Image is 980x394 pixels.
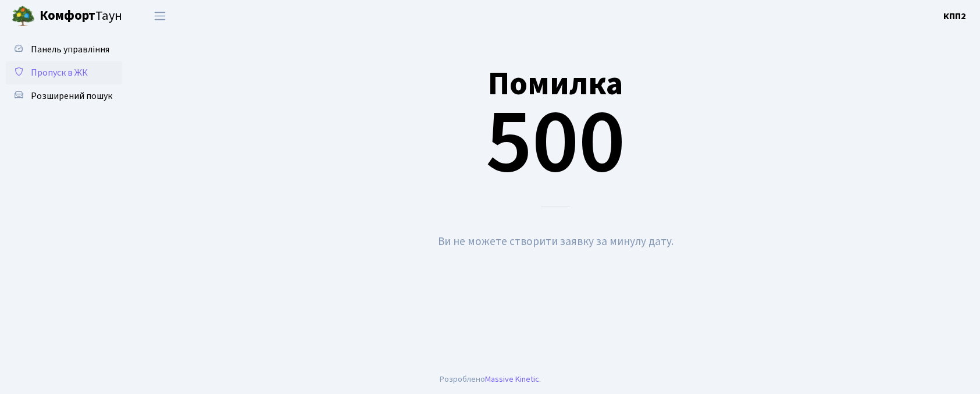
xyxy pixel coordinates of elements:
span: Таун [40,6,122,26]
div: 500 [148,37,963,207]
small: Ви не можете створити заявку за минулу дату. [438,233,673,250]
small: Помилка [488,61,623,107]
button: Переключити навігацію [145,6,174,26]
a: КПП2 [943,9,966,23]
img: logo.png [12,5,35,28]
a: Розширений пошук [6,84,122,108]
span: Розширений пошук [31,90,112,102]
div: Розроблено . [440,373,541,386]
b: Комфорт [40,6,95,25]
span: Панель управління [31,43,109,56]
a: Пропуск в ЖК [6,61,122,84]
b: КПП2 [943,10,966,23]
a: Панель управління [6,38,122,61]
a: Massive Kinetic [485,373,539,385]
span: Пропуск в ЖК [31,66,88,79]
